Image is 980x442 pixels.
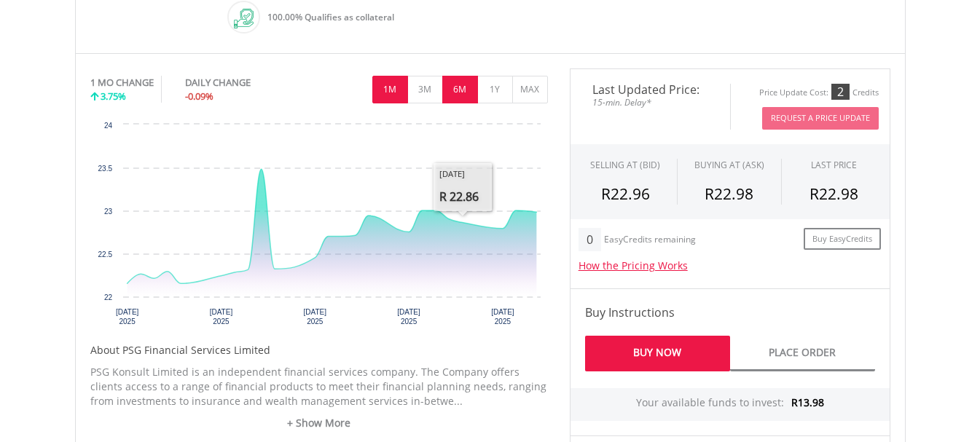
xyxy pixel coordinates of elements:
[585,336,730,371] a: Buy Now
[303,308,326,325] text: [DATE] 2025
[185,76,299,90] div: DAILY CHANGE
[477,76,513,103] button: 1Y
[791,395,824,409] span: R13.98
[810,183,858,204] span: R22.98
[581,95,719,109] span: 15-min. Delay*
[705,183,753,204] span: R22.98
[762,107,879,130] button: Request A Price Update
[103,122,112,130] text: 24
[852,87,879,98] div: Credits
[585,304,875,321] h4: Buy Instructions
[103,293,112,301] text: 22
[267,11,394,23] span: 100.00% Qualifies as collateral
[811,159,857,171] div: LAST PRICE
[804,228,881,250] a: Buy EasyCredits
[579,228,601,251] div: 0
[581,84,719,95] span: Last Updated Price:
[579,259,688,272] a: How the Pricing Works
[101,90,126,103] span: 3.75%
[234,9,254,28] img: collateral-qualifying-green.svg
[90,117,548,336] svg: Interactive chart
[730,336,875,371] a: Place Order
[90,117,548,336] div: Chart. Highcharts interactive chart.
[491,308,514,325] text: [DATE] 2025
[512,76,548,103] button: MAX
[831,84,850,100] div: 2
[571,388,890,421] div: Your available funds to invest:
[103,208,112,216] text: 23
[759,87,828,98] div: Price Update Cost:
[115,308,138,325] text: [DATE] 2025
[407,76,443,103] button: 3M
[90,365,548,409] p: PSG Konsult Limited is an independent financial services company. The Company offers clients acce...
[601,183,650,204] span: R22.96
[694,159,764,171] span: BUYING AT (ASK)
[397,308,420,325] text: [DATE] 2025
[372,76,408,103] button: 1M
[98,165,112,173] text: 23.5
[604,234,696,247] div: EasyCredits remaining
[442,76,478,103] button: 6M
[209,308,232,325] text: [DATE] 2025
[90,416,548,430] a: + Show More
[90,76,154,90] div: 1 MO CHANGE
[590,159,660,171] div: SELLING AT (BID)
[185,90,213,103] span: -0.09%
[98,250,112,259] text: 22.5
[90,343,548,358] h5: About PSG Financial Services Limited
